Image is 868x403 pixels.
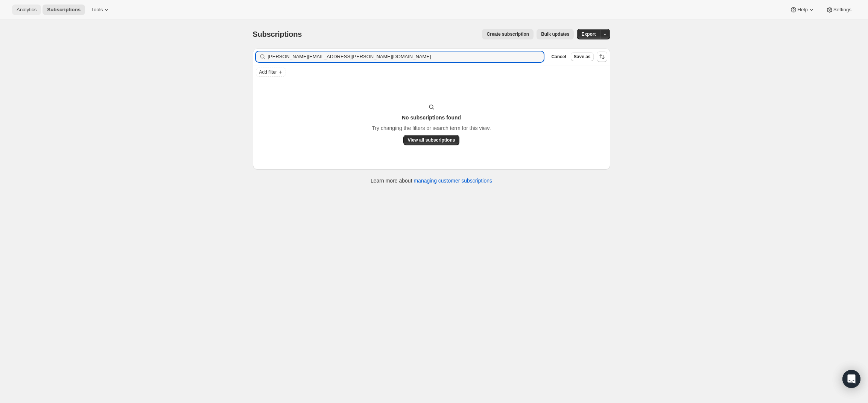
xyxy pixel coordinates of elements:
span: Save as [574,54,591,60]
button: View all subscriptions [403,135,460,145]
span: Settings [833,7,851,13]
button: Save as [571,52,594,61]
span: Create subscription [486,31,529,37]
div: Open Intercom Messenger [842,370,860,388]
p: Learn more about [371,177,492,184]
button: Settings [821,5,856,15]
span: Bulk updates [541,31,569,37]
input: Filter subscribers [268,51,544,62]
button: Bulk updates [537,29,574,39]
button: Export [577,29,600,39]
span: Subscriptions [253,30,302,38]
span: Analytics [17,7,36,13]
h3: No subscriptions found [402,114,461,121]
button: Analytics [12,5,41,15]
button: Help [785,5,819,15]
button: Tools [87,5,115,15]
button: Sort the results [597,51,607,62]
span: Tools [91,7,103,13]
span: Export [581,31,596,37]
a: managing customer subscriptions [413,178,492,184]
span: Cancel [551,54,566,60]
span: View all subscriptions [408,137,455,143]
span: Subscriptions [47,7,81,13]
span: Help [797,7,807,13]
button: Add filter [256,68,286,77]
span: Add filter [259,69,277,75]
button: Cancel [548,52,569,61]
p: Try changing the filters or search term for this view. [372,124,491,132]
button: Subscriptions [43,5,85,15]
button: Create subscription [482,29,534,39]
